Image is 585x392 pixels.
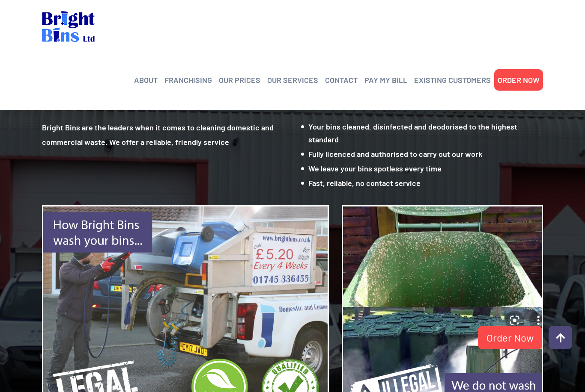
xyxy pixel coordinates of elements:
[325,74,358,86] a: CONTACT
[301,147,543,160] li: Fully licenced and authorised to carry out our work
[219,74,260,86] a: OUR PRICES
[478,326,542,349] a: Order Now
[164,74,212,86] a: FRANCHISING
[301,177,543,189] li: Fast, reliable, no contact service
[301,162,543,175] li: We leave your bins spotless every time
[267,74,318,86] a: OUR SERVICES
[134,74,158,86] a: ABOUT
[301,120,543,146] li: Your bins cleaned, disinfected and deodorised to the highest standard
[364,74,407,86] a: PAY MY BILL
[414,74,491,86] a: EXISTING CUSTOMERS
[498,74,540,86] a: ORDER NOW
[42,120,292,149] p: Bright Bins are the leaders when it comes to cleaning domestic and commercial waste. We offer a r...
